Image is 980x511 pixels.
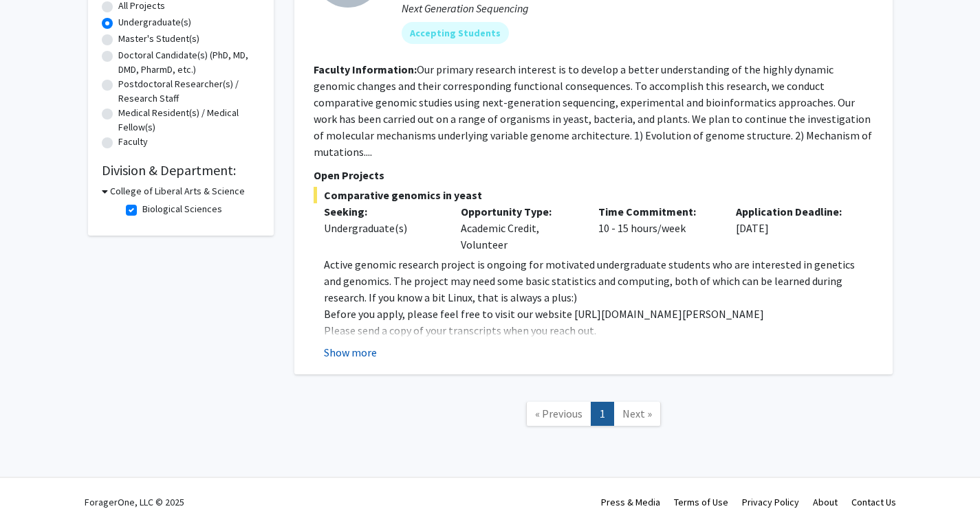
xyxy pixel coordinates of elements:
[402,22,509,44] mat-chip: Accepting Students
[118,135,148,149] label: Faculty
[851,496,896,508] a: Contact Us
[535,407,582,420] span: « Previous
[588,203,726,253] div: 10 - 15 hours/week
[118,77,260,106] label: Postdoctoral Researcher(s) / Research Staff
[526,402,591,426] a: Previous Page
[118,32,199,46] label: Master's Student(s)
[450,203,588,253] div: Academic Credit, Volunteer
[726,203,863,253] div: [DATE]
[118,48,260,77] label: Doctoral Candidate(s) (PhD, MD, DMD, PharmD, etc.)
[110,184,245,198] h3: College of Liberal Arts & Science
[314,187,873,203] span: Comparative genomics in yeast
[118,106,260,135] label: Medical Resident(s) / Medical Fellow(s)
[294,388,893,444] nav: Page navigation
[102,162,260,179] h2: Division & Department:
[324,322,873,339] p: Please send a copy of your transcripts when you reach out.
[736,203,853,220] p: Application Deadline:
[742,496,799,508] a: Privacy Policy
[461,203,578,220] p: Opportunity Type:
[118,15,191,30] label: Undergraduate(s)
[591,402,614,426] a: 1
[314,63,417,76] b: Faculty Information:
[813,496,838,508] a: About
[674,496,728,508] a: Terms of Use
[324,344,377,361] button: Show more
[314,167,873,183] p: Open Projects
[601,496,660,508] a: Press & Media
[324,220,441,236] div: Undergraduate(s)
[142,202,222,216] label: Biological Sciences
[314,63,872,159] fg-read-more: Our primary research interest is to develop a better understanding of the highly dynamic genomic ...
[613,402,661,426] a: Next Page
[324,256,873,306] p: Active genomic research project is ongoing for motivated undergraduate students who are intereste...
[324,203,441,220] p: Seeking:
[622,407,652,420] span: Next »
[598,203,715,220] p: Time Commitment:
[324,306,873,322] p: Before you apply, please feel free to visit our website [URL][DOMAIN_NAME][PERSON_NAME]
[10,449,58,501] iframe: Chat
